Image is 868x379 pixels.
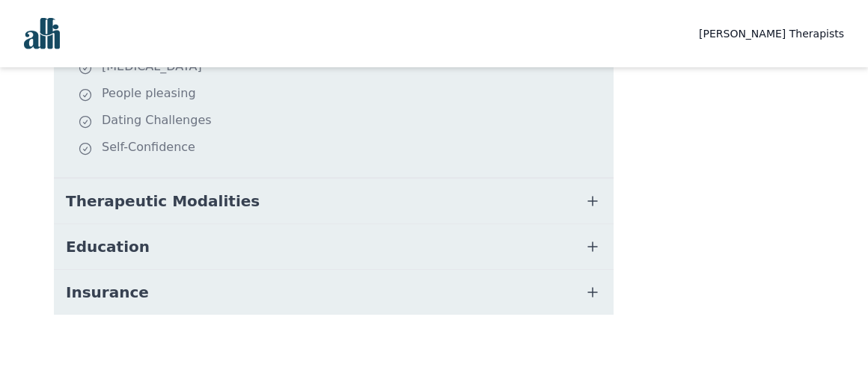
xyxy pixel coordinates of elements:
[78,84,608,105] li: People pleasing
[78,111,608,132] li: Dating Challenges
[66,236,150,257] span: Education
[66,282,149,303] span: Insurance
[54,224,614,269] button: Education
[54,270,614,315] button: Insurance
[66,191,260,212] span: Therapeutic Modalities
[699,28,844,40] span: [PERSON_NAME] Therapists
[24,18,60,49] img: alli logo
[78,58,608,78] li: [MEDICAL_DATA]
[54,179,614,224] button: Therapeutic Modalities
[699,25,844,43] a: [PERSON_NAME] Therapists
[78,138,608,159] li: Self-Confidence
